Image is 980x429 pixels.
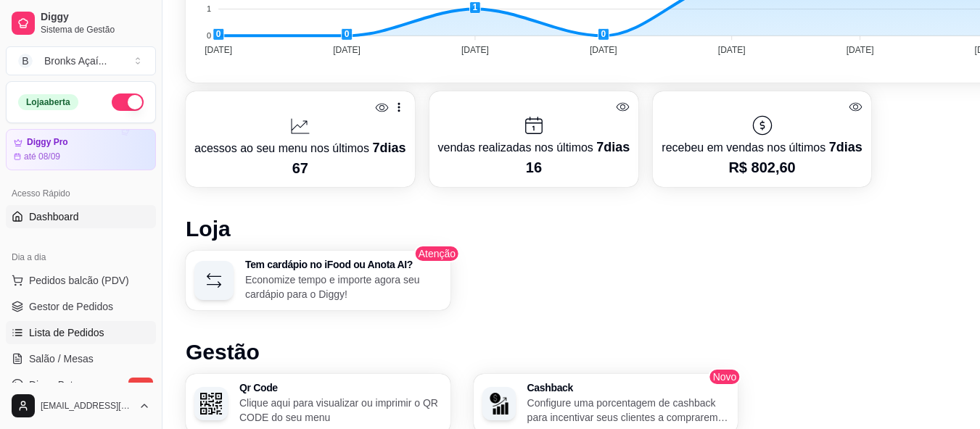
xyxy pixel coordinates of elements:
[6,321,156,344] a: Lista de Pedidos
[29,299,113,314] span: Gestor de Pedidos
[194,138,406,158] p: acessos ao seu menu nos últimos
[41,11,150,24] span: Diggy
[662,157,862,178] p: R$ 802,60
[847,45,874,55] tspan: [DATE]
[29,209,79,224] span: Dashboard
[590,45,617,55] tspan: [DATE]
[662,137,862,157] p: recebeu em vendas nos últimos
[200,393,222,415] img: Qr Code
[372,141,405,155] span: 7 dias
[245,259,442,270] h3: Tem cardápio no iFood ou Anota AI?
[438,157,630,178] p: 16
[461,45,489,55] tspan: [DATE]
[6,46,156,75] button: Select a team
[29,378,73,392] span: Diggy Bot
[6,182,156,205] div: Acesso Rápido
[27,137,68,148] article: Diggy Pro
[596,140,630,154] span: 7 dias
[488,393,510,415] img: Cashback
[194,158,406,178] p: 67
[29,351,94,366] span: Salão / Mesas
[6,6,156,41] a: DiggySistema de Gestão
[207,31,211,40] tspan: 0
[6,205,156,228] a: Dashboard
[112,93,144,111] button: Alterar Status
[6,295,156,318] a: Gestor de Pedidos
[829,140,862,154] span: 7 dias
[239,396,442,425] p: Clique aqui para visualizar ou imprimir o QR CODE do seu menu
[709,368,741,386] span: Novo
[205,45,232,55] tspan: [DATE]
[239,383,442,393] h3: Qr Code
[18,94,78,110] div: Loja aberta
[527,396,730,425] p: Configure uma porcentagem de cashback para incentivar seus clientes a comprarem em sua loja
[333,45,361,55] tspan: [DATE]
[41,24,150,36] span: Sistema de Gestão
[527,383,730,393] h3: Cashback
[44,54,107,68] div: Bronks Açaí ...
[414,245,460,262] span: Atenção
[41,400,133,412] span: [EMAIL_ADDRESS][DOMAIN_NAME]
[6,388,156,423] button: [EMAIL_ADDRESS][DOMAIN_NAME]
[24,151,60,162] article: até 08/09
[29,273,129,288] span: Pedidos balcão (PDV)
[438,137,630,157] p: vendas realizadas nos últimos
[6,373,156,396] a: Diggy Botnovo
[18,54,33,68] span: B
[186,251,450,310] button: Tem cardápio no iFood ou Anota AI?Economize tempo e importe agora seu cardápio para o Diggy!
[29,325,104,340] span: Lista de Pedidos
[6,269,156,292] button: Pedidos balcão (PDV)
[6,129,156,170] a: Diggy Proaté 08/09
[207,4,211,13] tspan: 1
[245,272,442,301] p: Economize tempo e importe agora seu cardápio para o Diggy!
[6,347,156,370] a: Salão / Mesas
[718,45,746,55] tspan: [DATE]
[6,246,156,269] div: Dia a dia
